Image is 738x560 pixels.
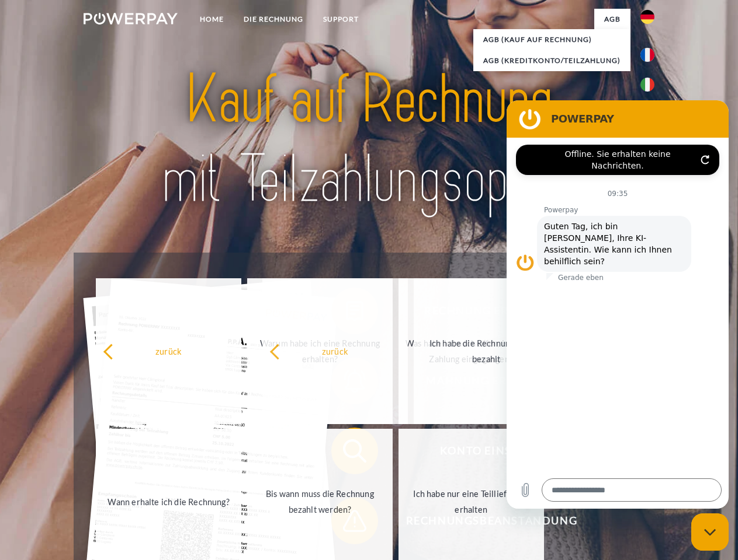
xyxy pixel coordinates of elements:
iframe: Messaging-Fenster [507,100,729,509]
a: SUPPORT [313,9,369,30]
div: Ich habe nur eine Teillieferung erhalten [406,486,537,517]
a: Home [190,9,234,30]
div: Wann erhalte ich die Rechnung? [103,494,234,509]
div: zurück [103,343,234,359]
a: agb [594,9,630,30]
a: DIE RECHNUNG [234,9,313,30]
iframe: Schaltfläche zum Öffnen des Messaging-Fensters; Konversation läuft [691,513,729,551]
a: AGB (Kauf auf Rechnung) [473,29,630,50]
a: AGB (Kreditkonto/Teilzahlung) [473,50,630,71]
img: title-powerpay_de.svg [112,56,626,223]
div: Bis wann muss die Rechnung bezahlt werden? [254,486,386,517]
img: logo-powerpay-white.svg [84,13,178,24]
img: it [640,78,654,92]
img: fr [640,48,654,62]
div: zurück [269,343,401,359]
img: de [640,10,654,24]
div: Ich habe die Rechnung bereits bezahlt [421,335,552,367]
